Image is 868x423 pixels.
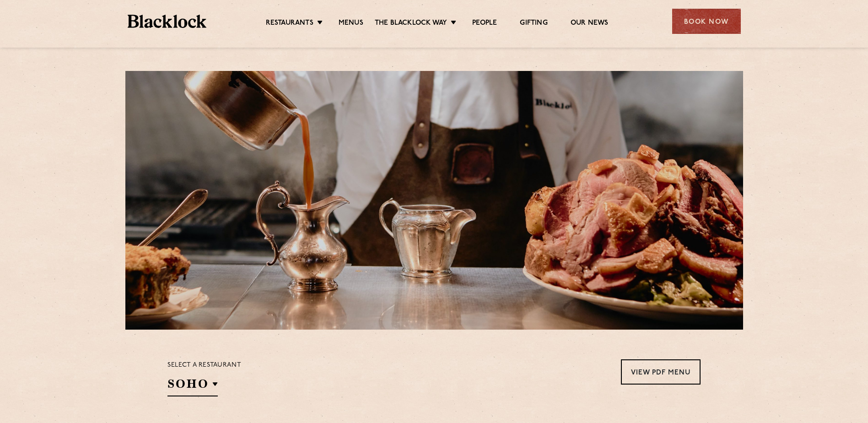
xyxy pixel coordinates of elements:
[266,19,313,29] a: Restaurants
[375,19,447,29] a: The Blacklock Way
[339,19,363,29] a: Menus
[128,15,207,28] img: BL_Textured_Logo-footer-cropped.svg
[167,376,218,396] h2: SOHO
[472,19,497,29] a: People
[571,19,609,29] a: Our News
[520,19,547,29] a: Gifting
[621,359,701,385] a: View PDF Menu
[672,9,741,34] div: Book Now
[167,359,241,371] p: Select a restaurant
